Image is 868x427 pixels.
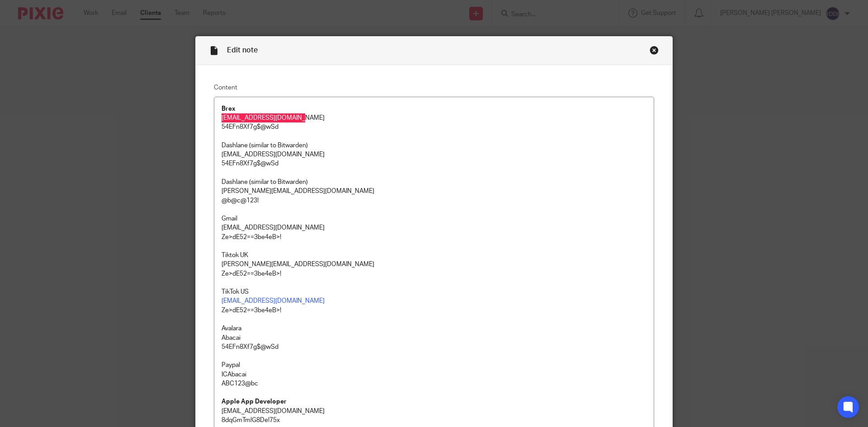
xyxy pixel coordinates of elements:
[222,306,646,315] p: Ze>dE52==3be4eB>!
[222,370,646,379] p: ICAbacai
[222,106,236,112] strong: Brex
[222,416,646,425] p: 8dqGmTm!G8De!75x
[222,324,646,333] p: Avalara
[222,260,646,269] p: [PERSON_NAME][EMAIL_ADDRESS][DOMAIN_NAME]
[650,46,659,55] div: Close this dialog window
[222,233,646,242] p: Ze>dE52==3be4eB>!
[222,113,646,122] p: [EMAIL_ADDRESS][DOMAIN_NAME]
[227,47,258,54] span: Edit note
[222,343,646,352] p: 54EFn8Xf7g$@wSd
[222,333,646,343] p: Abacai
[222,159,646,187] p: 54EFn8Xf7g$@wSd Dashlane (similar to Bitwarden)
[222,223,646,232] p: [EMAIL_ADDRESS][DOMAIN_NAME]
[222,251,646,260] p: Tiktok UK
[214,83,654,92] label: Content
[222,187,646,196] p: [PERSON_NAME][EMAIL_ADDRESS][DOMAIN_NAME]
[222,361,646,370] p: Paypal
[222,269,646,278] p: Ze>dE52==3be4eB>!
[222,214,646,223] p: Gmail
[222,196,646,205] p: @b@c@123!
[222,407,646,416] p: [EMAIL_ADDRESS][DOMAIN_NAME]
[222,399,287,405] strong: Apple App Developer
[222,122,646,131] p: 54EFn8Xf7g$@wSd
[222,141,646,150] p: Dashlane (similar to Bitwarden)
[222,379,646,388] p: ABC123@bc
[222,150,646,159] p: [EMAIL_ADDRESS][DOMAIN_NAME]
[222,298,325,304] a: [EMAIL_ADDRESS][DOMAIN_NAME]
[222,287,646,296] p: TikTok US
